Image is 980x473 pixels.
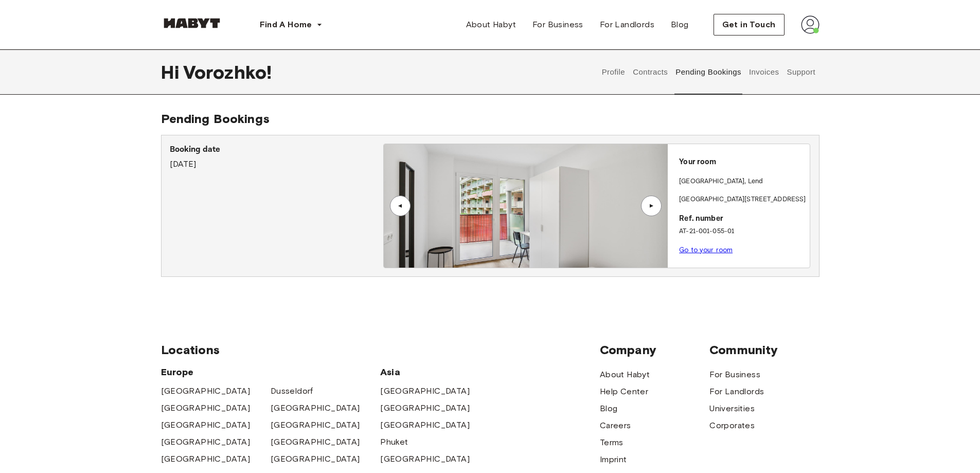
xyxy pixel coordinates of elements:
[646,203,656,209] div: ▲
[674,49,743,95] button: Pending Bookings
[524,14,592,35] a: For Business
[161,342,600,358] span: Locations
[709,419,755,432] a: Corporates
[380,402,470,414] a: [GEOGRAPHIC_DATA]
[161,18,223,28] img: Habyt
[714,14,785,36] button: Get in Touch
[747,49,780,95] button: Invoices
[663,14,697,35] a: Blog
[679,195,806,205] p: [GEOGRAPHIC_DATA][STREET_ADDRESS]
[170,144,383,170] div: [DATE]
[671,19,689,31] span: Blog
[709,386,764,398] a: For Landlords
[709,369,760,381] a: For Business
[632,49,669,95] button: Contracts
[600,49,627,95] button: Profile
[260,19,312,31] span: Find A Home
[161,111,270,126] span: Pending Bookings
[271,436,360,448] a: [GEOGRAPHIC_DATA]
[679,156,806,168] p: Your room
[380,436,408,448] a: Phuket
[709,402,755,415] a: Universities
[271,453,360,465] a: [GEOGRAPHIC_DATA]
[801,15,819,34] img: avatar
[161,385,251,397] a: [GEOGRAPHIC_DATA]
[600,402,618,415] a: Blog
[722,19,776,31] span: Get in Touch
[161,453,251,465] a: [GEOGRAPHIC_DATA]
[183,61,272,83] span: Vorozhko !
[466,19,516,31] span: About Habyt
[161,402,251,414] a: [GEOGRAPHIC_DATA]
[271,385,313,397] a: Dusseldorf
[600,386,648,398] a: Help Center
[786,49,817,95] button: Support
[600,369,650,381] a: About Habyt
[458,14,524,35] a: About Habyt
[161,436,251,448] a: [GEOGRAPHIC_DATA]
[679,246,733,254] a: Go to your room
[380,453,470,465] a: [GEOGRAPHIC_DATA]
[532,19,583,31] span: For Business
[600,436,623,449] a: Terms
[679,177,763,187] p: [GEOGRAPHIC_DATA] , Lend
[161,419,251,431] a: [GEOGRAPHIC_DATA]
[380,366,490,378] span: Asia
[252,14,331,35] button: Find A Home
[170,144,383,156] p: Booking date
[384,144,668,268] img: Image of the room
[380,385,470,397] a: [GEOGRAPHIC_DATA]
[161,61,183,83] span: Hi
[600,419,631,432] a: Careers
[395,203,405,209] div: ▲
[709,342,819,358] span: Community
[679,226,806,237] p: AT-21-001-055-01
[161,366,381,378] span: Europe
[592,14,663,35] a: For Landlords
[598,49,819,95] div: user profile tabs
[380,419,470,431] a: [GEOGRAPHIC_DATA]
[600,19,654,31] span: For Landlords
[600,342,709,358] span: Company
[679,213,806,225] p: Ref. number
[271,419,360,431] a: [GEOGRAPHIC_DATA]
[271,402,360,414] a: [GEOGRAPHIC_DATA]
[600,453,627,466] a: Imprint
